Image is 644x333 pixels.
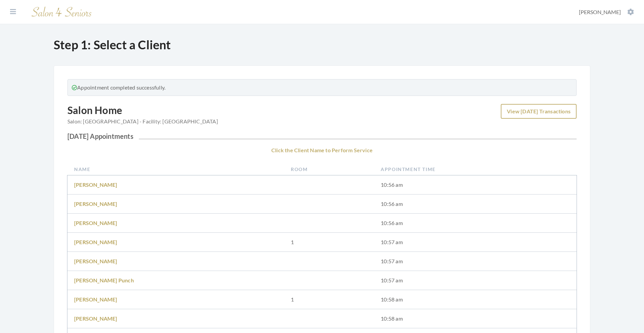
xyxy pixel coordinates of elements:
span: Salon: [GEOGRAPHIC_DATA] - Facility: [GEOGRAPHIC_DATA] [67,117,218,125]
a: [PERSON_NAME] [74,220,117,226]
a: [PERSON_NAME] [74,181,117,188]
th: Room [284,163,374,175]
p: Click the Client Name to Perform Service [67,146,577,155]
a: [PERSON_NAME] [74,315,117,322]
td: 10:58 am [374,309,577,328]
td: 10:57 am [374,252,577,271]
h2: [DATE] Appointments [67,132,577,140]
td: 10:56 am [374,175,577,195]
td: 10:57 am [374,271,577,290]
div: Appointment completed successfully. [67,79,577,96]
a: View [DATE] Transactions [501,104,577,119]
span: [PERSON_NAME] [579,9,621,15]
td: 10:58 am [374,290,577,309]
button: [PERSON_NAME] [577,8,636,16]
a: [PERSON_NAME] [74,201,117,207]
td: 1 [284,290,374,309]
h1: Step 1: Select a Client [54,38,590,52]
th: Appointment Time [374,163,577,175]
th: Name [67,163,284,175]
a: [PERSON_NAME] Punch [74,277,134,283]
h2: Salon Home [67,104,218,129]
td: 1 [284,233,374,252]
img: Salon 4 Seniors [28,4,95,20]
a: [PERSON_NAME] [74,239,117,245]
a: [PERSON_NAME] [74,258,117,264]
td: 10:56 am [374,214,577,233]
td: 10:57 am [374,233,577,252]
td: 10:56 am [374,195,577,214]
a: [PERSON_NAME] [74,296,117,302]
